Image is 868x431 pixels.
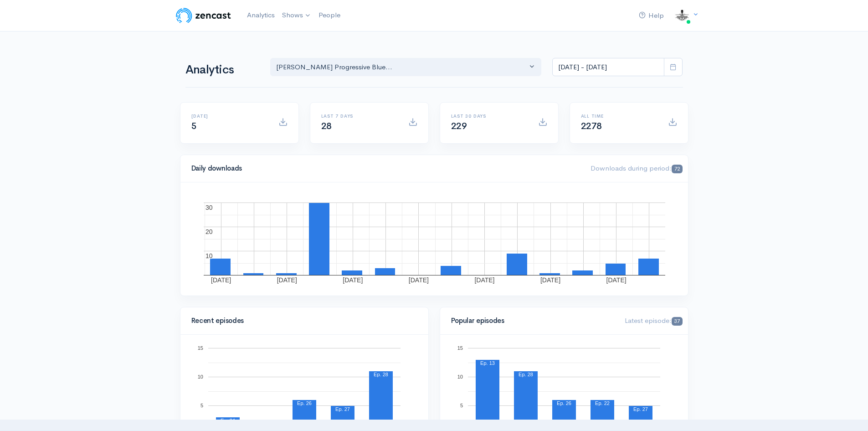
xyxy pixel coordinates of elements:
[672,317,682,326] span: 37
[191,193,677,285] svg: A chart.
[191,114,267,119] h6: [DATE]
[457,374,462,379] text: 10
[460,403,462,408] text: 5
[552,58,664,77] input: analytics date range selector
[205,252,213,260] text: 10
[451,317,614,325] h4: Popular episodes
[270,58,542,77] button: T Shaw's Progressive Blue...
[221,418,235,423] text: Ep. 24
[591,164,682,172] span: Downloads during period:
[200,403,203,408] text: 5
[343,276,363,284] text: [DATE]
[581,114,657,119] h6: All time
[374,372,388,377] text: Ep. 28
[581,120,602,132] span: 2278
[191,120,197,132] span: 5
[278,5,315,26] a: Shows
[315,5,344,25] a: People
[297,400,312,406] text: Ep. 26
[197,345,203,351] text: 15
[335,406,350,412] text: Ep. 27
[557,400,571,406] text: Ep. 26
[191,165,580,172] h4: Daily downloads
[480,360,495,366] text: Ep. 13
[205,228,213,235] text: 20
[625,316,682,325] span: Latest episode:
[175,6,232,25] img: ZenCast Logo
[457,345,462,351] text: 15
[185,63,259,77] h1: Analytics
[191,317,412,325] h4: Recent episodes
[276,62,528,73] div: [PERSON_NAME] Progressive Blue...
[197,374,203,379] text: 10
[205,204,213,211] text: 30
[635,6,668,26] a: Help
[474,276,494,284] text: [DATE]
[672,165,682,173] span: 72
[595,400,610,406] text: Ep. 22
[211,276,231,284] text: [DATE]
[451,114,527,119] h6: Last 30 days
[673,6,691,25] img: ...
[408,276,428,284] text: [DATE]
[633,406,648,412] text: Ep. 27
[451,120,467,132] span: 229
[837,400,859,422] iframe: gist-messenger-bubble-iframe
[606,276,626,284] text: [DATE]
[243,5,278,25] a: Analytics
[540,276,560,284] text: [DATE]
[277,276,297,284] text: [DATE]
[321,114,397,119] h6: Last 7 days
[321,120,332,132] span: 28
[519,372,533,377] text: Ep. 28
